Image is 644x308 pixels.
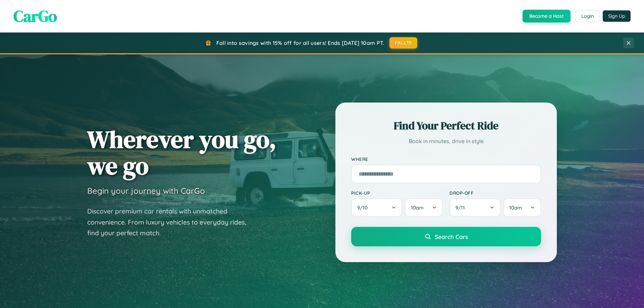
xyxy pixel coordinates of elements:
[87,206,255,239] p: Discover premium car rentals with unmatched convenience. From luxury vehicles to everyday rides, ...
[351,227,541,246] button: Search Cars
[405,198,443,217] button: 10am
[509,204,522,211] span: 10am
[351,118,541,133] h2: Find Your Perfect Ride
[351,198,402,217] button: 9/10
[523,10,571,22] button: Become a Host
[351,136,541,146] p: Book in minutes, drive in style
[87,126,276,179] h1: Wherever you go, we go
[449,190,541,196] label: Drop-off
[351,156,541,162] label: Where
[389,37,418,49] button: FALL15
[13,5,57,27] span: CarGo
[603,10,631,22] button: Sign Up
[449,198,500,217] button: 9/11
[351,190,443,196] label: Pick-up
[435,233,468,240] span: Search Cars
[455,204,468,211] span: 9 / 11
[411,204,424,211] span: 10am
[576,10,599,22] button: Login
[87,186,205,196] h3: Begin your journey with CarGo
[357,204,371,211] span: 9 / 10
[216,40,384,46] span: Fall into savings with 15% off for all users! Ends [DATE] 10am PT.
[503,198,541,217] button: 10am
